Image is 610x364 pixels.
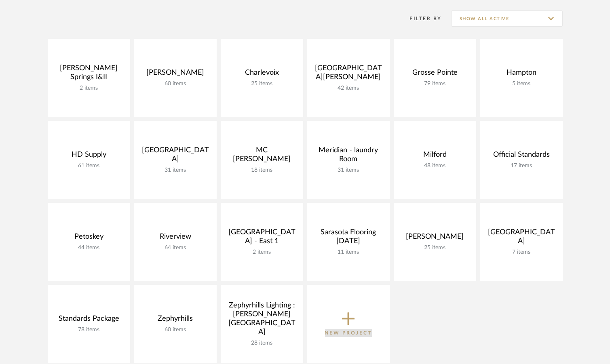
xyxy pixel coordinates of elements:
div: 17 items [487,162,556,169]
div: Charlevoix [227,68,297,80]
div: 2 items [227,249,297,256]
div: Zephyrhills [141,314,210,326]
div: [PERSON_NAME] [400,232,470,244]
div: Standards Package [54,314,124,326]
div: 78 items [54,326,124,333]
p: New Project [325,329,372,337]
div: 11 items [314,249,383,256]
div: 28 items [227,340,297,347]
div: 31 items [141,167,210,174]
button: New Project [307,285,390,363]
div: 61 items [54,162,124,169]
div: [GEOGRAPHIC_DATA] [487,228,556,249]
div: Riverview [141,232,210,244]
div: [GEOGRAPHIC_DATA] [141,146,210,167]
div: MC [PERSON_NAME] [227,146,297,167]
div: 2 items [54,85,124,92]
div: 42 items [314,85,383,92]
div: Sarasota Flooring [DATE] [314,228,383,249]
div: 60 items [141,80,210,87]
div: [GEOGRAPHIC_DATA][PERSON_NAME] [314,64,383,85]
div: 60 items [141,326,210,333]
div: Hampton [487,68,556,80]
div: 7 items [487,249,556,256]
div: 64 items [141,244,210,251]
div: Petoskey [54,232,124,244]
div: 44 items [54,244,124,251]
div: [GEOGRAPHIC_DATA] - East 1 [227,228,297,249]
div: Zephyrhills Lighting : [PERSON_NAME][GEOGRAPHIC_DATA] [227,301,297,340]
div: 25 items [400,244,470,251]
div: Grosse Pointe [400,68,470,80]
div: 18 items [227,167,297,174]
div: [PERSON_NAME] Springs I&II [54,64,124,85]
div: 25 items [227,80,297,87]
div: Filter By [399,15,442,23]
div: Meridian - laundry Room [314,146,383,167]
div: 31 items [314,167,383,174]
div: HD Supply [54,150,124,162]
div: Official Standards [487,150,556,162]
div: 48 items [400,162,470,169]
div: 5 items [487,80,556,87]
div: [PERSON_NAME] [141,68,210,80]
div: Milford [400,150,470,162]
div: 79 items [400,80,470,87]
